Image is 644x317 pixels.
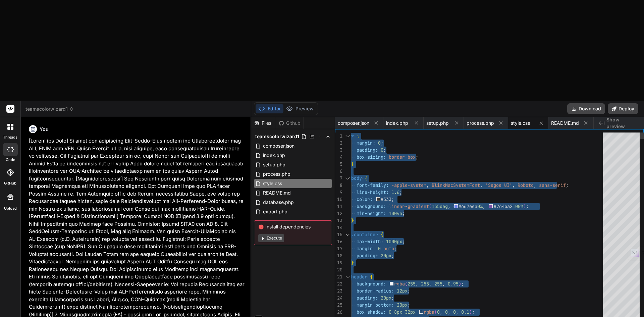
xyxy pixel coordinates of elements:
span: index.php [262,151,286,159]
div: 11 [335,203,342,210]
label: Upload [4,206,17,211]
span: index.php [386,120,408,126]
div: 5 [335,161,342,168]
div: 6 [335,168,342,175]
span: ; [408,288,410,294]
div: 18 [335,252,342,259]
span: padding: [357,147,378,153]
span: 20px [381,295,391,301]
span: , [480,182,483,188]
div: 8 [335,182,342,189]
span: 0% [478,203,483,209]
span: } [351,260,354,266]
span: , [443,281,445,287]
span: , [440,309,443,315]
span: , [448,203,450,209]
span: margin: [357,246,375,252]
span: 0 [378,140,381,146]
span: 255 [435,281,443,287]
span: 0 [453,309,456,315]
div: 10 [335,196,342,203]
button: Deploy [608,103,638,114]
span: #333 [381,196,392,202]
span: ; [391,295,394,301]
span: export.php [262,208,288,216]
div: 25 [335,302,342,309]
span: { [381,231,383,237]
span: 1.6 [391,189,399,195]
span: Show preview [606,116,639,130]
div: 1 [335,133,342,140]
span: setup.php [262,161,286,169]
div: Github [276,120,304,126]
span: margin: [357,140,375,146]
span: ; [416,154,418,160]
span: 135deg [432,203,448,209]
span: 0.95 [448,281,459,287]
span: 0 [445,309,448,315]
div: 17 [335,245,342,252]
div: 9 [335,189,342,196]
div: Click to collapse the range. [343,133,352,140]
div: 19 [335,259,342,266]
div: 3 [335,147,342,154]
span: box-shadow: [357,309,386,315]
span: rgba [424,309,435,315]
span: header [351,274,367,280]
div: 22 [335,280,342,287]
span: body [351,175,362,181]
span: , [512,182,515,188]
span: composer.json [338,120,369,126]
span: { [357,133,359,139]
button: Editor [256,104,283,113]
div: 12 [335,210,342,217]
div: 23 [335,287,342,295]
span: 0 [378,246,381,252]
span: 0 [381,147,383,153]
span: ; [399,189,402,195]
span: , [429,281,432,287]
span: ) [459,281,462,287]
span: 'Segoe UI' [485,182,512,188]
span: min-height: [357,210,386,216]
span: color: [357,196,373,202]
div: 16 [335,238,342,245]
span: , [456,309,459,315]
span: ; [402,239,405,245]
span: Roboto [518,182,534,188]
span: teamscolorwizard1 [255,133,299,140]
span: #667eea [459,203,478,209]
div: Files [251,120,276,126]
span: 255 [421,281,429,287]
div: 26 [335,309,342,316]
div: 20 [335,266,342,273]
span: ; [394,246,397,252]
label: GitHub [4,180,16,186]
span: 255 [408,281,416,287]
div: 13 [335,217,342,224]
span: , [448,309,451,315]
span: ; [526,203,529,209]
span: ( [405,281,408,287]
span: } [351,217,354,223]
span: padding: [357,295,378,301]
span: ; [402,210,405,216]
span: { [370,274,373,280]
span: ( [435,309,437,315]
span: ; [392,196,394,202]
span: ; [381,140,383,146]
span: ) [470,309,472,315]
span: border-radius: [357,288,394,294]
span: setup.php [426,120,449,126]
span: style.css [262,179,283,188]
span: } [351,161,354,167]
span: database.php [262,198,294,206]
span: 12px [397,288,408,294]
span: style.css [511,120,530,126]
span: ) [523,203,526,209]
div: Click to collapse the range. [343,231,352,238]
label: code [6,157,15,163]
span: , [483,203,486,209]
span: ; [462,281,464,287]
span: ; [383,147,386,153]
